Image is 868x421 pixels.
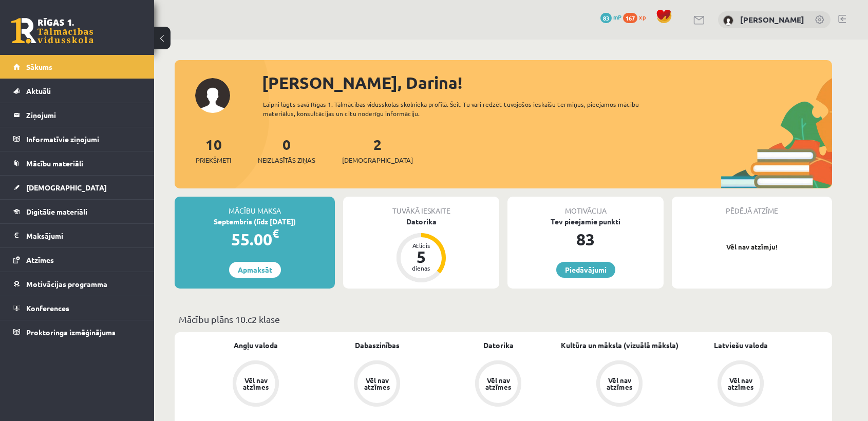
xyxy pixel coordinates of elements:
[13,224,141,247] a: Maksājumi
[234,340,278,351] a: Angļu valoda
[316,360,438,409] a: Vēl nav atzīmes
[342,135,413,165] a: 2[DEMOGRAPHIC_DATA]
[13,248,141,272] a: Atzīmes
[26,255,54,264] span: Atzīmes
[484,377,513,390] div: Vēl nav atzīmes
[175,216,335,227] div: Septembris (līdz [DATE])
[26,127,141,151] legend: Informatīvie ziņojumi
[26,279,107,289] span: Motivācijas programma
[342,155,413,165] span: [DEMOGRAPHIC_DATA]
[605,377,634,390] div: Vēl nav atzīmes
[13,79,141,103] a: Aktuāli
[196,155,231,165] span: Priekšmeti
[13,320,141,344] a: Proktoringa izmēģinājums
[740,14,804,25] a: [PERSON_NAME]
[26,62,52,71] span: Sākums
[600,13,612,23] span: 83
[406,242,437,248] div: Atlicis
[556,262,615,278] a: Piedāvājumi
[507,216,664,227] div: Tev pieejamie punkti
[623,13,651,21] a: 167 xp
[561,340,678,351] a: Kultūra un māksla (vizuālā māksla)
[258,135,315,165] a: 0Neizlasītās ziņas
[13,200,141,223] a: Digitālie materiāli
[438,360,559,409] a: Vēl nav atzīmes
[13,151,141,175] a: Mācību materiāli
[680,360,801,409] a: Vēl nav atzīmes
[26,328,116,337] span: Proktoringa izmēģinājums
[11,18,93,44] a: Rīgas 1. Tālmācības vidusskola
[677,242,827,252] p: Vēl nav atzīmju!
[343,216,499,227] div: Datorika
[26,224,141,247] legend: Maksājumi
[258,155,315,165] span: Neizlasītās ziņas
[13,55,141,79] a: Sākums
[600,13,621,21] a: 83 mP
[26,103,141,127] legend: Ziņojumi
[26,86,51,95] span: Aktuāli
[613,13,621,21] span: mP
[26,303,69,313] span: Konferences
[726,377,755,390] div: Vēl nav atzīmes
[13,296,141,320] a: Konferences
[623,13,637,23] span: 167
[263,100,657,118] div: Laipni lūgts savā Rīgas 1. Tālmācības vidusskolas skolnieka profilā. Šeit Tu vari redzēt tuvojošo...
[13,127,141,151] a: Informatīvie ziņojumi
[13,103,141,127] a: Ziņojumi
[13,176,141,199] a: [DEMOGRAPHIC_DATA]
[196,135,231,165] a: 10Priekšmeti
[229,262,281,278] a: Apmaksāt
[26,207,87,216] span: Digitālie materiāli
[483,340,514,351] a: Datorika
[26,159,83,168] span: Mācību materiāli
[639,13,646,21] span: xp
[262,70,832,95] div: [PERSON_NAME], Darina!
[406,248,437,265] div: 5
[507,227,664,252] div: 83
[272,226,279,241] span: €
[195,360,316,409] a: Vēl nav atzīmes
[26,183,107,192] span: [DEMOGRAPHIC_DATA]
[343,197,499,216] div: Tuvākā ieskaite
[723,15,733,26] img: Darina Stirāne
[179,312,828,326] p: Mācību plāns 10.c2 klase
[13,272,141,296] a: Motivācijas programma
[175,227,335,252] div: 55.00
[406,265,437,271] div: dienas
[507,197,664,216] div: Motivācija
[714,340,768,351] a: Latviešu valoda
[355,340,400,351] a: Dabaszinības
[672,197,832,216] div: Pēdējā atzīme
[343,216,499,284] a: Datorika Atlicis 5 dienas
[241,377,270,390] div: Vēl nav atzīmes
[175,197,335,216] div: Mācību maksa
[363,377,391,390] div: Vēl nav atzīmes
[559,360,680,409] a: Vēl nav atzīmes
